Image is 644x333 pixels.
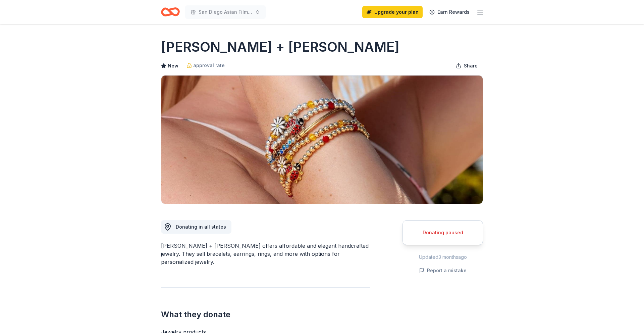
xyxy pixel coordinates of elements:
[186,61,225,69] a: approval rate
[402,253,483,261] div: Updated 3 months ago
[450,59,483,73] button: Share
[193,61,225,69] span: approval rate
[411,229,475,237] div: Donating paused
[419,267,467,275] button: Report a mistake
[161,4,180,20] a: Home
[185,5,266,19] button: San Diego Asian Film Festival (SDAFF)
[161,76,483,204] img: Image for Luca + Danni
[176,224,226,230] span: Donating in all states
[161,38,399,56] h1: [PERSON_NAME] + [PERSON_NAME]
[161,242,370,266] div: [PERSON_NAME] + [PERSON_NAME] offers affordable and elegant handcrafted jewelry. They sell bracel...
[168,62,178,70] span: New
[425,6,474,18] a: Earn Rewards
[199,8,252,16] span: San Diego Asian Film Festival (SDAFF)
[161,309,370,320] h2: What they donate
[464,62,478,70] span: Share
[362,6,423,18] a: Upgrade your plan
